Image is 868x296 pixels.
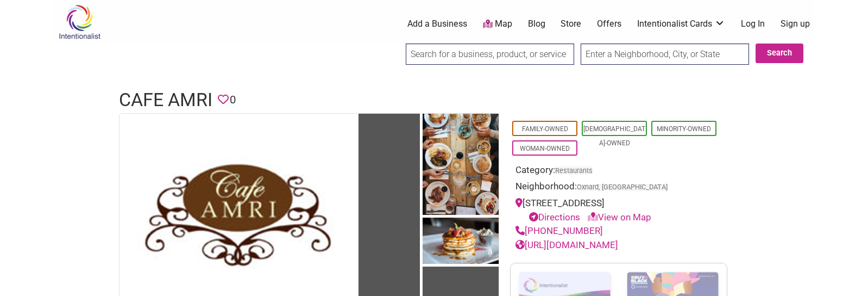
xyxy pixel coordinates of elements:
a: Log In [741,18,765,30]
a: Woman-Owned [520,145,570,152]
div: Neighborhood: [515,180,722,196]
a: [URL][DOMAIN_NAME] [515,239,618,250]
input: Enter a Neighborhood, City, or State [581,44,749,65]
a: [DEMOGRAPHIC_DATA]-Owned [583,125,645,147]
a: Map [483,18,512,30]
a: Sign up [781,18,810,30]
a: Intentionalist Cards [637,18,725,30]
a: Blog [528,18,545,30]
span: 0 [230,91,236,108]
div: Category: [515,163,722,180]
input: Search for a business, product, or service [406,44,574,65]
a: Offers [597,18,621,30]
a: Family-Owned [522,125,568,133]
div: [STREET_ADDRESS] [515,196,722,224]
a: View on Map [588,212,651,223]
a: [PHONE_NUMBER] [515,225,603,236]
button: Search [756,44,803,63]
span: Oxnard, [GEOGRAPHIC_DATA] [577,184,668,191]
a: Store [561,18,581,30]
a: Restaurants [555,166,593,175]
img: Intentionalist [54,4,105,40]
a: Directions [529,212,580,223]
a: Minority-Owned [657,125,711,133]
a: Add a Business [407,18,467,30]
h1: Cafe Amri [119,87,212,113]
